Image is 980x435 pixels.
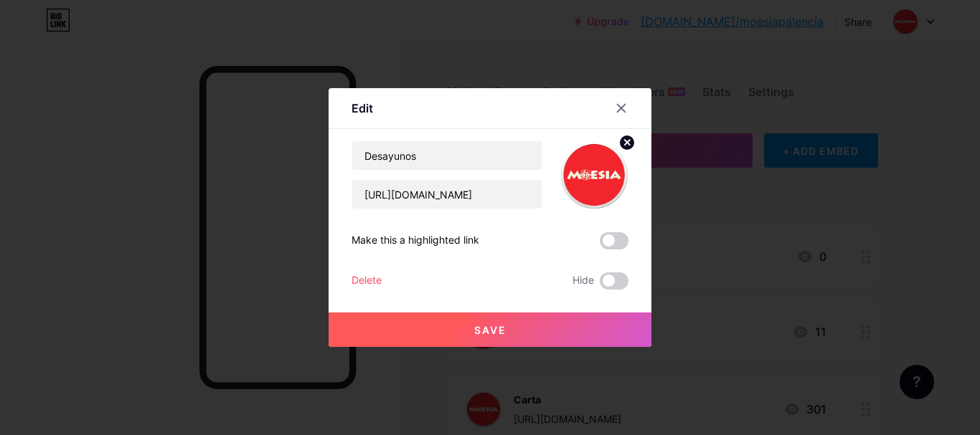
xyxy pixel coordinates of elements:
[352,232,479,249] div: Make this a highlighted link
[352,180,542,209] input: URL
[329,312,651,347] button: Save
[573,272,594,290] span: Hide
[352,272,382,290] div: Delete
[352,100,373,117] div: Edit
[352,141,542,170] input: Title
[560,140,628,209] img: link_thumbnail
[474,324,507,336] span: Save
